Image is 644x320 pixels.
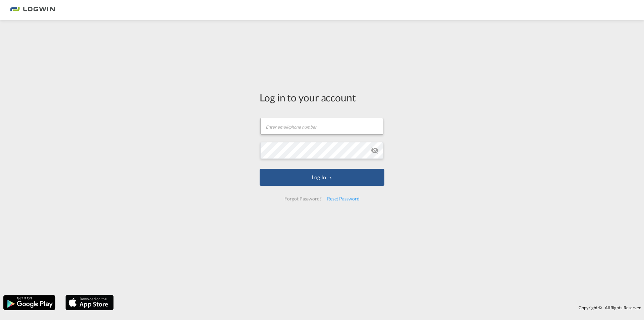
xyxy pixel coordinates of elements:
[324,193,362,205] div: Reset Password
[260,90,384,104] div: Log in to your account
[260,169,384,186] button: LOGIN
[117,302,644,313] div: Copyright © . All Rights Reserved
[3,294,56,311] img: google.png
[282,193,324,205] div: Forgot Password?
[65,294,114,311] img: apple.png
[10,3,55,18] img: bc73a0e0d8c111efacd525e4c8ad7d32.png
[371,146,379,154] md-icon: icon-eye-off
[260,118,383,135] input: Enter email/phone number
